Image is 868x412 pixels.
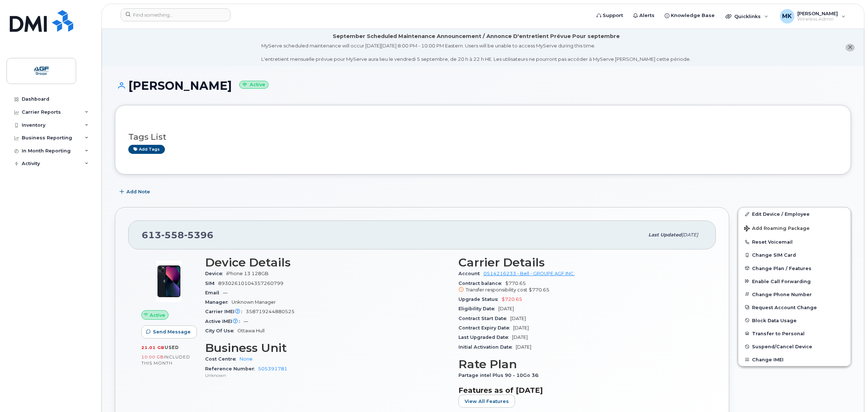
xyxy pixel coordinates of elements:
span: $770.65 [529,287,549,293]
span: Last Upgraded Date [458,335,512,340]
span: Unknown Manager [232,299,276,305]
span: 10.00 GB [141,354,164,360]
span: Active IMEI [205,319,244,324]
button: Change Phone Number [738,288,851,301]
h1: [PERSON_NAME] [115,79,851,92]
button: Reset Voicemail [738,235,851,248]
span: iPhone 13 128GB [226,271,269,276]
h3: Rate Plan [458,358,703,371]
a: None [240,356,253,362]
span: Change Plan / Features [752,265,811,271]
span: [DATE] [510,316,526,321]
span: Send Message [153,328,191,335]
span: Active [150,312,165,319]
span: [DATE] [682,232,698,237]
span: 613 [142,230,213,240]
span: Carrier IMEI [205,309,246,314]
span: Transfer responsibility cost [466,287,527,293]
button: Suspend/Cancel Device [738,340,851,353]
a: Edit Device / Employee [738,207,851,220]
span: 21.01 GB [141,345,165,350]
span: Contract Expiry Date [458,325,513,331]
button: View All Features [458,395,515,408]
span: Reference Number [205,366,258,371]
span: [DATE] [513,325,529,331]
span: Partage intel Plus 90 - 10Go 36 [458,373,542,378]
h3: Features as of [DATE] [458,386,703,395]
button: Change SIM Card [738,248,851,261]
span: Cost Centre [205,356,240,362]
small: Active [239,81,269,89]
h3: Business Unit [205,341,450,354]
span: Add Note [126,188,150,195]
span: Device [205,271,226,276]
span: Account [458,271,483,276]
span: Contract Start Date [458,316,510,321]
h3: Device Details [205,256,450,269]
span: [DATE] [512,335,528,340]
h3: Carrier Details [458,256,703,269]
span: Eligibility Date [458,306,498,311]
p: Unknown [205,372,450,378]
span: Email [205,290,223,295]
button: Send Message [141,325,197,339]
div: September Scheduled Maintenance Announcement / Annonce D'entretient Prévue Pour septembre [333,33,620,40]
span: used [165,345,179,350]
span: Suspend/Cancel Device [752,344,812,349]
span: View All Features [465,398,509,405]
span: City Of Use [205,328,237,333]
span: Manager [205,299,232,305]
a: Add tags [128,145,165,154]
span: 358719244880525 [246,309,295,314]
span: 558 [161,230,184,240]
span: — [223,290,228,295]
span: Contract balance [458,281,505,286]
button: Request Account Change [738,301,851,314]
button: Add Note [115,185,156,198]
span: included this month [141,354,190,366]
span: [DATE] [498,306,514,311]
iframe: Messenger Launcher [836,381,863,407]
span: — [244,319,248,324]
button: Change Plan / Features [738,262,851,275]
span: Add Roaming Package [744,226,810,232]
span: Enable Call Forwarding [752,278,811,284]
span: Ottawa Hull [237,328,265,333]
div: MyServe scheduled maintenance will occur [DATE][DATE] 8:00 PM - 10:00 PM Eastern. Users will be u... [261,42,691,63]
h3: Tags List [128,133,838,142]
span: [DATE] [516,344,531,350]
span: Last updated [648,232,682,237]
button: Enable Call Forwarding [738,275,851,288]
button: Add Roaming Package [738,220,851,235]
span: $770.65 [458,281,703,294]
span: SIM [205,281,218,286]
button: Transfer to Personal [738,327,851,340]
button: Change IMEI [738,353,851,366]
span: Initial Activation Date [458,344,516,350]
button: close notification [846,44,855,51]
span: Upgrade Status [458,297,502,302]
a: 505391781 [258,366,287,371]
img: image20231002-3703462-1ig824h.jpeg [147,260,191,303]
a: 0514216233 - Bell - GROUPE AGF INC. [483,271,575,276]
span: 89302610104357260799 [218,281,283,286]
button: Block Data Usage [738,314,851,327]
span: 5396 [184,230,213,240]
span: $720.65 [502,297,522,302]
